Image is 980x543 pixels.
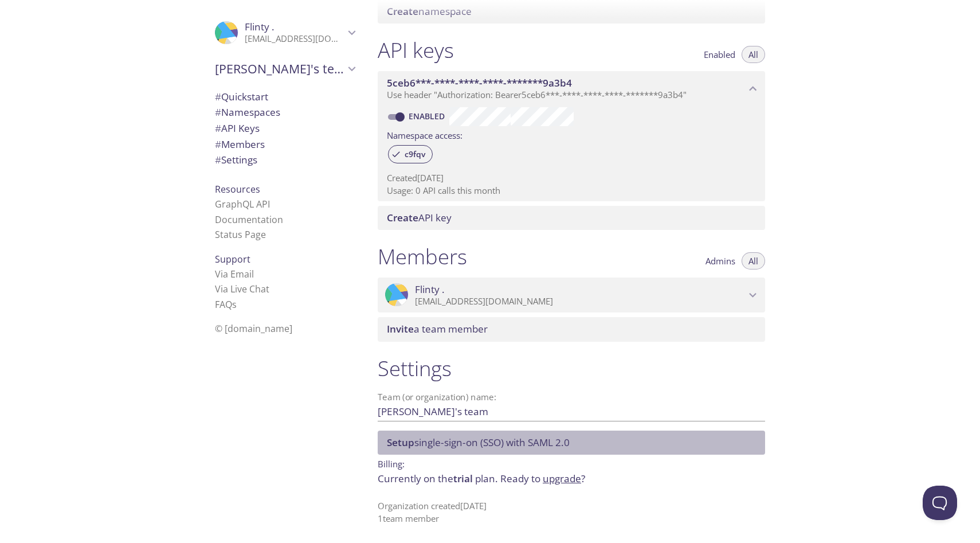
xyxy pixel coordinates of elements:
p: Created [DATE] [387,172,756,184]
div: Setup SSO [378,431,765,455]
span: Settings [215,153,257,166]
span: # [215,122,221,135]
div: Flinty . [378,278,765,313]
span: API Keys [215,122,260,135]
a: Documentation [215,213,283,226]
div: Invite a team member [378,317,765,341]
div: Flinty's team [206,54,364,84]
iframe: Help Scout Beacon - Open [923,486,957,520]
h1: API keys [378,37,454,63]
span: c9fqv [398,149,432,159]
span: Create [387,211,418,224]
span: s [232,298,237,311]
span: # [215,153,221,166]
p: Currently on the plan. [378,471,765,486]
div: Namespaces [206,104,364,120]
div: Quickstart [206,89,364,105]
p: Billing: [378,455,765,471]
p: Organization created [DATE] 1 team member [378,500,765,525]
span: Invite [387,322,414,335]
p: [EMAIL_ADDRESS][DOMAIN_NAME] [415,296,746,307]
div: API Keys [206,120,364,136]
span: Flinty . [415,283,445,296]
span: Setup [387,436,414,449]
span: Ready to ? [500,472,585,485]
span: Members [215,138,265,151]
span: # [215,106,221,119]
button: Admins [699,252,742,269]
span: a team member [387,322,488,335]
button: All [742,252,765,269]
label: Namespace access: [387,126,462,143]
span: trial [453,472,473,485]
span: Support [215,253,250,265]
div: Members [206,136,364,153]
span: Quickstart [215,90,268,103]
h1: Members [378,244,467,269]
span: [PERSON_NAME]'s team [215,61,344,77]
a: Via Live Chat [215,283,269,295]
a: Status Page [215,228,266,241]
a: GraphQL API [215,198,270,210]
span: © [DOMAIN_NAME] [215,322,292,335]
label: Team (or organization) name: [378,393,497,401]
a: FAQ [215,298,237,311]
span: # [215,90,221,103]
div: Create API Key [378,206,765,230]
span: API key [387,211,452,224]
a: upgrade [543,472,581,485]
div: Team Settings [206,152,364,168]
p: Usage: 0 API calls this month [387,185,756,197]
span: Namespaces [215,106,280,119]
h1: Settings [378,356,765,381]
a: Enabled [407,111,449,122]
div: c9fqv [388,145,433,163]
span: # [215,138,221,151]
div: Flinty . [206,14,364,52]
button: All [742,46,765,63]
button: Enabled [697,46,742,63]
span: Resources [215,183,260,196]
a: Via Email [215,268,254,280]
span: single-sign-on (SSO) with SAML 2.0 [387,436,570,449]
span: Flinty . [245,20,275,33]
p: [EMAIL_ADDRESS][DOMAIN_NAME] [245,33,344,45]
